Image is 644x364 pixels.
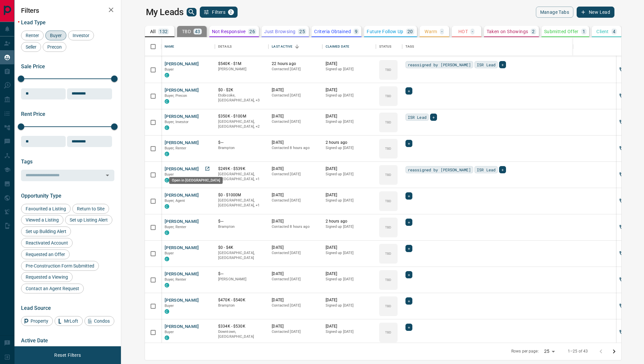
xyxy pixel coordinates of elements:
[65,215,112,225] div: Set up Listing Alert
[272,145,319,151] p: Contacted 8 hours ago
[218,329,265,339] p: Downtown, [GEOGRAPHIC_DATA]
[218,145,265,151] p: Brampton
[92,318,112,324] span: Condos
[21,261,99,271] div: Pre-Construction Form Submitted
[165,271,199,277] button: [PERSON_NAME]
[617,144,627,154] button: Call
[218,277,265,282] p: [PERSON_NAME]
[272,277,319,282] p: Contacted [DATE]
[218,219,265,224] p: $---
[165,297,199,304] button: [PERSON_NAME]
[28,318,51,324] span: Property
[218,224,265,229] p: Brampton
[477,61,495,68] span: ISR Lead
[218,114,265,119] p: $350K - $100M
[218,172,265,182] p: Toronto
[23,240,70,246] span: Reactivated Account
[326,250,373,256] p: Signed up [DATE]
[55,316,83,326] div: MrLoft
[165,324,199,330] button: [PERSON_NAME]
[165,204,169,209] div: condos.ca
[50,350,85,361] button: Reset Filters
[326,224,373,229] p: Signed up [DATE]
[218,303,265,308] p: Brampton
[379,37,392,56] div: Status
[165,99,169,104] div: condos.ca
[165,140,199,146] button: [PERSON_NAME]
[218,67,265,72] p: [PERSON_NAME]
[617,65,627,75] button: Call
[165,61,199,67] button: [PERSON_NAME]
[299,29,305,34] p: 25
[405,219,412,226] div: +
[21,249,70,259] div: Requested an Offer
[326,192,373,198] p: [DATE]
[408,298,410,304] span: +
[268,37,322,56] div: Last Active
[218,245,265,250] p: $0 - $4K
[195,29,200,34] p: 43
[613,29,615,34] p: 4
[23,286,81,291] span: Contact an Agent Request
[159,29,168,34] p: 132
[21,204,71,214] div: Favourited a Listing
[75,206,107,211] span: Return to Site
[617,170,627,180] button: Call
[568,349,588,354] p: 1–25 of 43
[376,37,402,56] div: Status
[161,37,215,56] div: Name
[385,304,391,309] p: TBD
[408,61,471,68] span: reassigned by [PERSON_NAME]
[23,33,41,38] span: Renter
[596,29,609,34] p: Client
[165,283,169,288] div: condos.ca
[407,29,413,34] p: 20
[408,88,410,94] span: +
[405,297,412,305] div: +
[21,215,63,225] div: Viewed a Listing
[326,271,373,277] p: [DATE]
[165,152,169,156] div: condos.ca
[165,172,174,177] span: Buyer
[425,29,437,34] p: Warm
[165,125,169,130] div: condos.ca
[617,223,627,232] button: Call
[405,87,412,95] div: +
[536,7,573,18] button: Manage Tabs
[43,42,66,52] div: Precon
[544,29,579,34] p: Submitted Offer
[165,120,189,124] span: Buyer, Investor
[229,10,233,14] span: 2
[21,284,84,293] div: Contact an Agent Request
[272,119,319,124] p: Contacted [DATE]
[385,146,391,151] p: TBD
[326,61,373,67] p: [DATE]
[264,29,295,34] p: Just Browsing
[165,94,187,98] span: Buyer, Precon
[249,29,255,34] p: 26
[532,29,535,34] p: 2
[21,19,46,26] span: Lead Type
[441,29,443,34] p: -
[326,329,373,334] p: Signed up [DATE]
[408,324,410,331] span: +
[165,37,174,56] div: Name
[385,120,391,125] p: TBD
[218,37,232,56] div: Details
[405,324,412,331] div: +
[619,145,625,152] svg: Call
[487,29,528,34] p: Taken on Showings
[402,37,617,56] div: Tags
[70,33,92,38] span: Investor
[23,263,97,268] span: Pre-Construction Form Submitted
[617,196,627,206] button: Call
[165,199,185,203] span: Buyer, Agent
[48,33,64,38] span: Buyer
[385,199,391,203] p: TBD
[272,61,319,67] p: 22 hours ago
[385,330,391,335] p: TBD
[385,251,391,256] p: TBD
[292,42,302,51] button: Sort
[21,316,53,326] div: Property
[326,37,350,56] div: Claimed Date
